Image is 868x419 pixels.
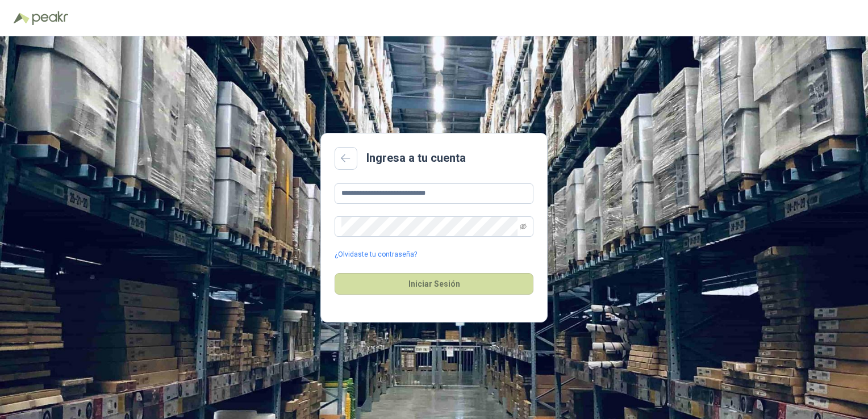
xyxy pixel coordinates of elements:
h2: Ingresa a tu cuenta [366,149,466,167]
button: Iniciar Sesión [335,273,533,295]
img: Logo [14,12,30,24]
img: Peakr [32,11,68,25]
span: eye-invisible [520,223,527,230]
a: ¿Olvidaste tu contraseña? [335,249,417,260]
